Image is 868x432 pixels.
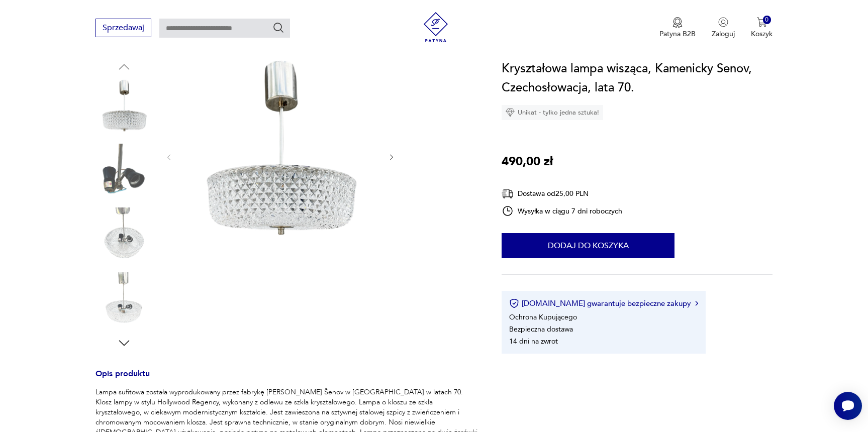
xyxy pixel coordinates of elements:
div: Wysyłka w ciągu 7 dni roboczych [502,205,622,217]
img: Zdjęcie produktu Kryształowa lampa wisząca, Kamenicky Senov, Czechosłowacja, lata 70. [95,272,153,329]
li: Bezpieczna dostawa [509,325,573,334]
img: Ikona koszyka [757,17,767,27]
div: Unikat - tylko jedna sztuka! [502,105,603,120]
img: Ikona dostawy [502,187,514,200]
p: 490,00 zł [502,152,553,171]
p: Zaloguj [712,30,735,39]
p: Patyna B2B [659,30,696,39]
img: Zdjęcie produktu Kryształowa lampa wisząca, Kamenicky Senov, Czechosłowacja, lata 70. [183,59,377,253]
a: Sprzedawaj [95,25,151,32]
img: Ikona certyfikatu [509,298,519,308]
img: Ikona diamentu [506,108,515,117]
div: 0 [763,16,771,25]
button: 0Koszyk [751,17,773,39]
p: Koszyk [751,30,773,39]
img: Patyna - sklep z meblami i dekoracjami vintage [421,12,451,42]
img: Ikona medalu [672,17,683,28]
a: Ikona medaluPatyna B2B [659,17,696,39]
button: [DOMAIN_NAME] gwarantuje bezpieczne zakupy [509,298,698,308]
button: Dodaj do koszyka [502,233,674,258]
img: Ikona strzałki w prawo [695,301,698,306]
h1: Kryształowa lampa wisząca, Kamenicky Senov, Czechosłowacja, lata 70. [502,59,773,97]
img: Zdjęcie produktu Kryształowa lampa wisząca, Kamenicky Senov, Czechosłowacja, lata 70. [95,79,153,137]
li: Ochrona Kupującego [509,312,577,322]
img: Zdjęcie produktu Kryształowa lampa wisząca, Kamenicky Senov, Czechosłowacja, lata 70. [95,144,153,201]
button: Szukaj [272,22,284,34]
iframe: Smartsupp widget button [834,392,862,420]
h3: Opis produktu [95,371,477,387]
button: Patyna B2B [659,17,696,39]
li: 14 dni na zwrot [509,337,558,346]
button: Zaloguj [712,17,735,39]
img: Ikonka użytkownika [718,17,728,27]
div: Dostawa od 25,00 PLN [502,187,622,200]
button: Sprzedawaj [95,19,151,37]
img: Zdjęcie produktu Kryształowa lampa wisząca, Kamenicky Senov, Czechosłowacja, lata 70. [95,207,153,265]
